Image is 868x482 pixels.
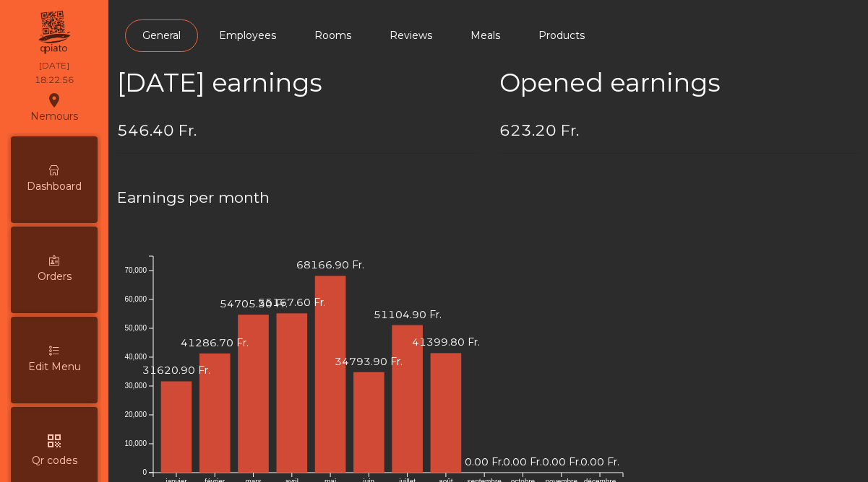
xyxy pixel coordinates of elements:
[142,364,210,377] text: 31620.90 Fr.
[124,411,147,419] text: 20,000
[27,179,82,194] span: Dashboard
[36,7,72,58] img: qpiato
[220,297,288,310] text: 54705.30 Fr.
[580,455,619,468] text: 0.00 Fr.
[542,455,581,468] text: 0.00 Fr.
[499,120,860,141] h4: 623.20 Fr.
[124,439,147,447] text: 10,000
[30,89,78,126] div: Nemours
[499,68,860,98] h2: Opened earnings
[117,68,478,98] h2: [DATE] earnings
[181,336,249,349] text: 41286.70 Fr.
[372,19,450,52] a: Reviews
[503,455,542,468] text: 0.00 Fr.
[117,187,859,209] h4: Earnings per month
[297,19,369,52] a: Rooms
[124,382,147,390] text: 30,000
[465,455,504,468] text: 0.00 Fr.
[28,359,81,374] span: Edit Menu
[374,307,442,320] text: 51104.90 Fr.
[412,336,480,349] text: 41399.80 Fr.
[521,19,602,52] a: Products
[32,453,77,468] span: Qr codes
[117,120,478,141] h4: 546.40 Fr.
[142,468,147,476] text: 0
[35,74,74,87] div: 18:22:56
[202,19,293,52] a: Employees
[46,92,63,109] i: location_on
[124,353,147,361] text: 40,000
[258,296,326,309] text: 55167.60 Fr.
[335,355,403,368] text: 34793.90 Fr.
[124,324,147,332] text: 50,000
[124,266,147,274] text: 70,000
[125,19,198,52] a: General
[453,19,517,52] a: Meals
[124,295,147,303] text: 60,000
[39,59,69,72] div: [DATE]
[46,432,63,450] i: qr_code
[296,258,364,271] text: 68166.90 Fr.
[38,269,72,284] span: Orders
